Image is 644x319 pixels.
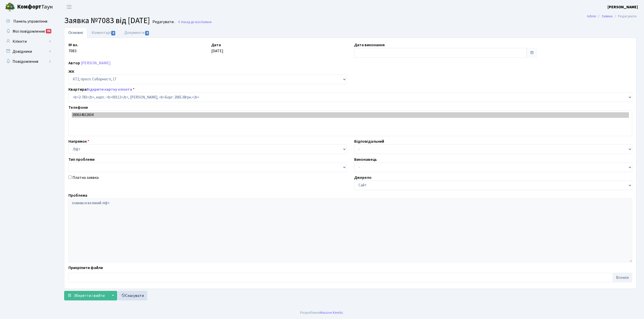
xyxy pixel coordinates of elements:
[3,46,53,57] a: Довідники
[64,291,108,300] button: Зберегти і вийти
[354,156,377,163] label: Виконавець
[354,42,385,48] label: Дата виконання
[118,291,147,300] a: Скасувати
[81,60,111,66] a: [PERSON_NAME]
[68,86,135,92] label: Квартира
[111,31,115,35] span: 0
[208,42,350,58] div: [DATE]
[608,4,638,10] a: [PERSON_NAME]
[72,112,629,118] option: 380634632604
[64,15,150,26] span: Заявка №7083 від [DATE]
[17,3,41,11] b: Комфорт
[145,31,149,35] span: 0
[320,310,343,315] a: Massive Kinetic
[3,26,53,36] a: Мої повідомлення36
[68,69,74,75] label: ЖК
[13,29,45,34] span: Мої повідомлення
[64,27,87,38] a: Основні
[3,36,53,46] a: Клієнти
[68,198,632,262] textarea: зламався великий ліфт
[68,104,88,111] label: Телефони
[601,14,613,19] a: Заявки
[68,156,95,163] label: Тип проблеми
[13,19,47,24] span: Панель управління
[87,27,120,38] a: Коментарі
[74,293,105,298] span: Зберегти і вийти
[65,42,208,58] div: 7083
[3,16,53,26] a: Панель управління
[46,29,51,33] div: 36
[354,138,384,144] label: Відповідальний
[68,138,89,144] label: Напрямок
[87,87,132,92] a: Відкрити картку клієнта
[201,20,212,24] span: Заявки
[211,42,221,48] label: Дата
[68,42,78,48] label: № вх.
[579,11,644,22] nav: breadcrumb
[17,3,53,11] span: Таун
[300,310,344,315] div: Розроблено .
[63,3,75,11] button: Переключити навігацію
[120,27,154,38] a: Документи
[72,175,99,181] label: Платна заявка
[68,60,80,66] label: Автор
[3,57,53,67] a: Повідомлення
[5,2,15,12] img: logo.png
[68,265,103,271] label: Прикріпити файли
[587,14,596,19] a: Admin
[178,20,212,24] a: Назад до всіхЗаявки
[354,175,372,181] label: Джерело
[608,4,638,10] b: [PERSON_NAME]
[68,192,87,198] label: Проблема
[613,14,636,19] li: Редагувати
[151,20,175,24] small: Редагувати .
[68,92,632,102] select: )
